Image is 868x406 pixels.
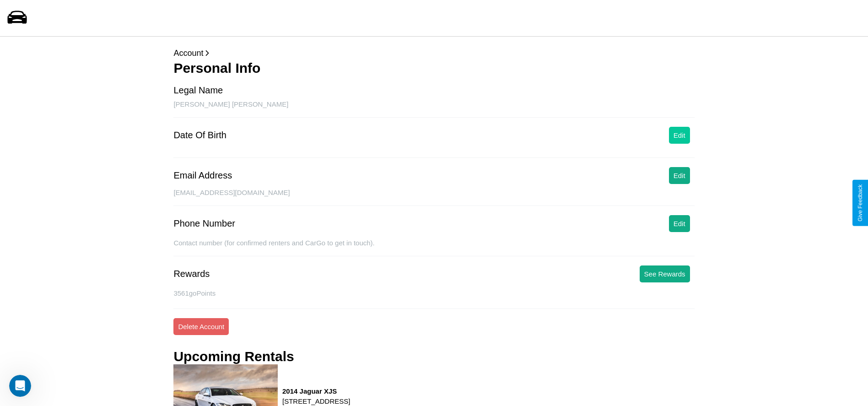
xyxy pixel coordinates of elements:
[9,375,31,397] iframe: Intercom live chat
[173,60,694,76] h3: Personal Info
[669,127,690,144] button: Edit
[669,215,690,232] button: Edit
[640,265,690,282] button: See Rewards
[173,85,223,96] div: Legal Name
[173,130,226,141] div: Date Of Birth
[173,269,210,279] div: Rewards
[173,189,694,206] div: [EMAIL_ADDRESS][DOMAIN_NAME]
[173,349,294,364] h3: Upcoming Rentals
[282,387,350,395] h3: 2014 Jaguar XJS
[173,218,235,229] div: Phone Number
[173,239,694,256] div: Contact number (for confirmed renters and CarGo to get in touch).
[669,167,690,184] button: Edit
[173,46,694,60] p: Account
[857,184,863,222] div: Give Feedback
[173,287,694,299] p: 3561 goPoints
[173,318,229,335] button: Delete Account
[173,170,232,181] div: Email Address
[173,100,694,118] div: [PERSON_NAME] [PERSON_NAME]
